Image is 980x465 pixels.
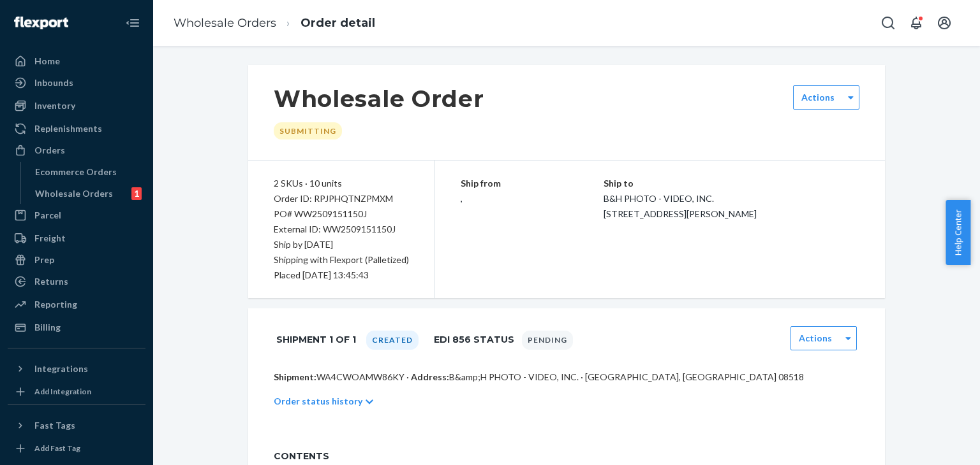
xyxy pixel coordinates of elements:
div: Parcel [34,209,61,222]
a: Add Integration [8,384,145,399]
button: Help Center [946,200,970,265]
p: Ship by [DATE] [274,237,409,252]
div: Inbounds [34,76,73,89]
a: Ecommerce Orders [29,162,146,182]
a: Parcel [8,205,145,225]
a: Freight [8,228,145,248]
a: Add Fast Tag [8,441,145,456]
p: Shipping with Flexport (Palletized) [274,252,409,268]
button: Open Search Box [875,10,901,36]
div: Created [366,331,419,350]
div: Prep [34,254,54,266]
div: Placed [DATE] 13:45:43 [274,268,409,283]
span: B&H PHOTO - VIDEO, INC. [STREET_ADDRESS][PERSON_NAME] [604,193,757,219]
button: Integrations [8,359,145,379]
p: WA4CWOAMW86KY · B&amp;H PHOTO - VIDEO, INC. · [GEOGRAPHIC_DATA], [GEOGRAPHIC_DATA] 08518 [274,371,859,383]
img: Flexport logo [14,17,68,29]
div: Inventory [34,99,75,112]
span: CONTENTS [274,450,859,462]
p: Order status history [274,395,362,408]
h1: EDI 856 Status [434,326,514,353]
a: Prep [8,250,145,270]
div: Reporting [34,298,77,311]
div: 1 [131,187,142,200]
a: Inbounds [8,73,145,93]
label: Actions [801,91,835,104]
div: Ecommerce Orders [35,166,117,178]
div: Submitting [274,122,342,139]
div: Returns [34,275,68,288]
ol: breadcrumbs [163,4,385,42]
div: Home [34,55,60,68]
span: Address: [411,371,449,382]
a: Replenishments [8,118,145,139]
a: Billing [8,317,145,338]
label: Actions [799,332,832,345]
button: Open notifications [903,10,929,36]
div: Wholesale Orders [35,187,113,200]
a: Wholesale Orders [174,16,276,30]
div: Fast Tags [34,419,75,432]
a: Wholesale Orders1 [29,183,146,204]
div: PO# WW2509151150J [274,206,409,222]
span: , [461,193,463,204]
div: 2 SKUs · 10 units [274,176,409,191]
h1: Shipment 1 of 1 [276,326,356,353]
a: Reporting [8,294,145,315]
a: Orders [8,140,145,161]
button: Fast Tags [8,415,145,436]
div: Replenishments [34,122,102,135]
p: Ship to [604,176,859,191]
div: External ID: WW2509151150J [274,222,409,237]
a: Order detail [301,16,375,30]
div: Orders [34,144,65,157]
div: Order ID: RPJPHQTNZPMXM [274,191,409,206]
a: Returns [8,271,145,292]
button: Open account menu [932,10,957,36]
a: Home [8,51,145,71]
p: Ship from [461,176,604,191]
div: Integrations [34,362,88,375]
button: Close Navigation [120,10,145,36]
div: Freight [34,232,66,245]
span: Shipment: [274,371,316,382]
span: Support [26,9,71,20]
h1: Wholesale Order [274,85,484,112]
a: Inventory [8,96,145,116]
div: Pending [522,331,573,350]
div: Add Fast Tag [34,443,80,454]
div: Add Integration [34,386,91,397]
div: Billing [34,321,61,334]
